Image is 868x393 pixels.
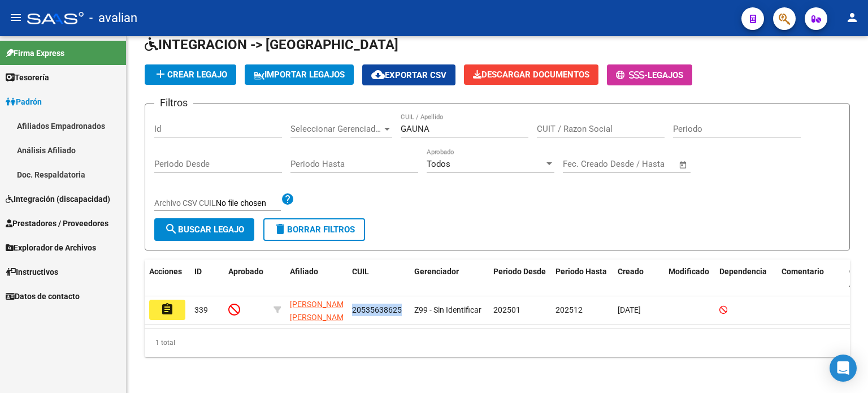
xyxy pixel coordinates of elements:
[145,64,236,85] button: Crear Legajo
[352,267,369,276] span: CUIL
[224,260,269,297] datatable-header-cell: Aprobado
[648,70,683,80] span: Legajos
[290,300,350,322] span: [PERSON_NAME] [PERSON_NAME]
[89,6,137,31] span: - avalian
[216,198,281,209] input: Archivo CSV CUIL
[154,70,227,80] span: Crear Legajo
[845,11,859,24] mat-icon: person
[473,70,589,80] span: Descargar Documentos
[371,70,446,80] span: Exportar CSV
[6,217,108,230] span: Prestadores / Proveedores
[362,64,455,85] button: Exportar CSV
[782,267,824,276] span: Comentario
[194,267,202,276] span: ID
[145,260,190,297] datatable-header-cell: Acciones
[830,355,857,382] div: Open Intercom Messenger
[145,329,850,357] div: 1 total
[414,267,459,276] span: Gerenciador
[274,224,355,235] span: Borrar Filtros
[254,70,345,80] span: IMPORTAR LEGAJOS
[618,305,641,314] span: [DATE]
[263,218,365,241] button: Borrar Filtros
[160,303,174,316] mat-icon: assignment
[352,305,402,314] span: 20535638625
[715,260,777,297] datatable-header-cell: Dependencia
[245,64,354,85] button: IMPORTAR LEGAJOS
[164,224,244,235] span: Buscar Legajo
[190,260,224,297] datatable-header-cell: ID
[410,260,489,297] datatable-header-cell: Gerenciador
[664,260,715,297] datatable-header-cell: Modificado
[613,260,664,297] datatable-header-cell: Creado
[154,67,167,81] mat-icon: add
[427,159,450,169] span: Todos
[348,260,410,297] datatable-header-cell: CUIL
[489,260,551,297] datatable-header-cell: Periodo Desde
[281,192,294,206] mat-icon: help
[563,159,600,169] input: Start date
[6,241,96,254] span: Explorador de Archivos
[6,290,80,303] span: Datos de contacto
[551,260,613,297] datatable-header-cell: Periodo Hasta
[616,70,648,80] span: -
[555,305,583,314] span: 202512
[6,96,42,108] span: Padrón
[414,305,481,314] span: Z99 - Sin Identificar
[194,305,208,314] span: 339
[493,305,520,314] span: 202501
[6,71,49,84] span: Tesorería
[555,267,607,276] span: Periodo Hasta
[228,267,263,276] span: Aprobado
[164,222,178,236] mat-icon: search
[6,266,58,278] span: Instructivos
[464,64,598,85] button: Descargar Documentos
[145,37,398,53] span: INTEGRACION -> [GEOGRAPHIC_DATA]
[154,218,254,241] button: Buscar Legajo
[618,267,644,276] span: Creado
[274,222,287,236] mat-icon: delete
[290,124,382,134] span: Seleccionar Gerenciador
[777,260,845,297] datatable-header-cell: Comentario
[9,11,23,24] mat-icon: menu
[290,267,318,276] span: Afiliado
[285,260,348,297] datatable-header-cell: Afiliado
[6,47,64,59] span: Firma Express
[493,267,546,276] span: Periodo Desde
[669,267,709,276] span: Modificado
[154,95,193,111] h3: Filtros
[154,198,216,208] span: Archivo CSV CUIL
[149,267,182,276] span: Acciones
[677,158,690,171] button: Open calendar
[610,159,665,169] input: End date
[6,193,110,205] span: Integración (discapacidad)
[371,68,385,81] mat-icon: cloud_download
[607,64,692,85] button: -Legajos
[719,267,767,276] span: Dependencia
